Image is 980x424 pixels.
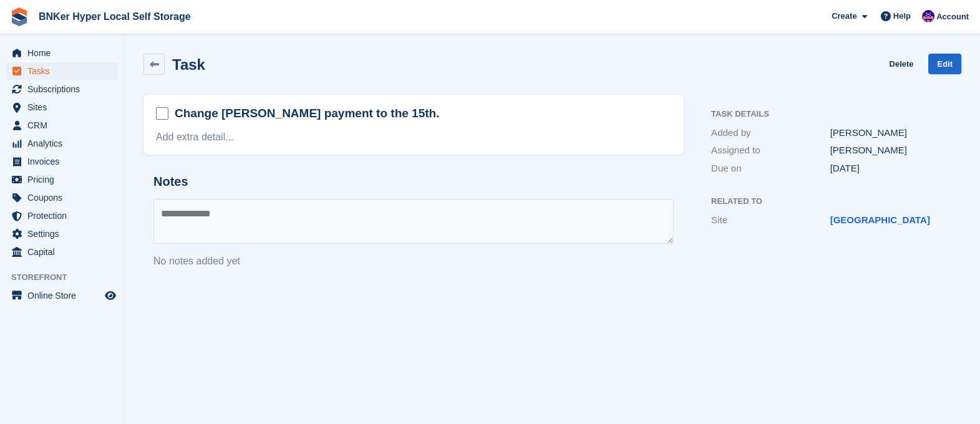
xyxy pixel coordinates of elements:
[711,126,830,140] div: Added by
[6,135,118,152] a: menu
[711,110,949,119] h2: Task Details
[27,287,102,304] span: Online Store
[928,54,961,74] a: Edit
[175,105,439,122] h2: Change [PERSON_NAME] payment to the 15th.
[27,117,102,134] span: CRM
[6,225,118,243] a: menu
[6,153,118,170] a: menu
[27,171,102,188] span: Pricing
[922,10,934,22] img: David Fricker
[156,132,234,142] a: Add extra detail...
[6,99,118,116] a: menu
[830,143,949,158] div: [PERSON_NAME]
[34,6,196,27] a: BNKer Hyper Local Self Storage
[6,287,118,304] a: menu
[711,213,830,228] div: Site
[153,175,674,189] h2: Notes
[711,143,830,158] div: Assigned to
[6,171,118,188] a: menu
[11,271,124,284] span: Storefront
[27,225,102,243] span: Settings
[27,99,102,116] span: Sites
[830,214,930,225] a: [GEOGRAPHIC_DATA]
[27,135,102,152] span: Analytics
[711,197,949,206] h2: Related to
[6,62,118,80] a: menu
[6,189,118,206] a: menu
[27,207,102,224] span: Protection
[889,54,913,74] a: Delete
[10,7,29,26] img: stora-icon-8386f47178a22dfd0bd8f6a31ec36ba5ce8667c1dd55bd0f319d3a0aa187defe.svg
[6,243,118,261] a: menu
[711,161,830,176] div: Due on
[172,56,205,73] h2: Task
[153,256,240,266] span: No notes added yet
[832,10,856,22] span: Create
[6,117,118,134] a: menu
[27,80,102,98] span: Subscriptions
[27,153,102,170] span: Invoices
[27,62,102,80] span: Tasks
[103,288,118,303] a: Preview store
[6,207,118,224] a: menu
[6,80,118,98] a: menu
[893,10,911,22] span: Help
[27,44,102,62] span: Home
[830,126,949,140] div: [PERSON_NAME]
[830,161,949,176] div: [DATE]
[27,189,102,206] span: Coupons
[936,11,969,23] span: Account
[6,44,118,62] a: menu
[27,243,102,261] span: Capital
